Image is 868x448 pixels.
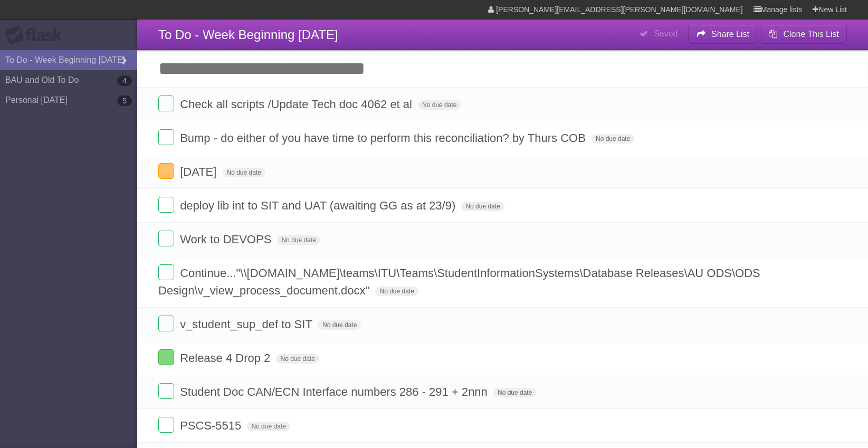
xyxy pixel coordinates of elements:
span: Release 4 Drop 2 [180,351,273,365]
span: [DATE] [180,165,219,178]
span: Continue..."\\[DOMAIN_NAME]\teams\ITU\Teams\StudentInformationSystems\Database Releases\AU ODS\OD... [158,266,760,297]
label: Done [158,163,174,179]
span: No due date [592,134,634,144]
b: Saved [654,29,678,38]
span: No due date [375,287,418,296]
span: Student Doc CAN/ECN Interface numbers 286 - 291 + 2nnn [180,385,490,398]
span: deploy lib int to SIT and UAT (awaiting GG as at 23/9) [180,199,458,212]
span: v_student_sup_def to SIT [180,318,315,331]
span: No due date [276,354,319,364]
span: No due date [461,202,504,211]
label: Done [158,383,174,399]
label: Done [158,129,174,145]
label: Done [158,96,174,111]
span: Bump - do either of you have time to perform this reconciliation? by Thurs COB [180,131,588,145]
b: Clone This List [783,30,839,39]
span: No due date [318,320,361,330]
span: PSCS-5515 [180,419,244,432]
span: No due date [277,235,320,245]
b: 4 [117,75,132,86]
span: No due date [247,422,290,431]
div: Flask [5,26,69,45]
span: No due date [418,100,461,110]
label: Done [158,197,174,213]
button: Clone This List [760,25,847,44]
b: 5 [117,96,132,106]
span: Work to DEVOPS [180,233,274,246]
label: Done [158,349,174,365]
label: Done [158,417,174,433]
label: Done [158,264,174,280]
button: Share List [688,25,758,44]
label: Done [158,231,174,246]
label: Done [158,316,174,331]
span: No due date [493,388,536,397]
span: To Do - Week Beginning [DATE] [158,27,338,42]
span: No due date [223,168,265,177]
span: Check all scripts /Update Tech doc 4062 et al [180,98,415,111]
b: Share List [711,30,749,39]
